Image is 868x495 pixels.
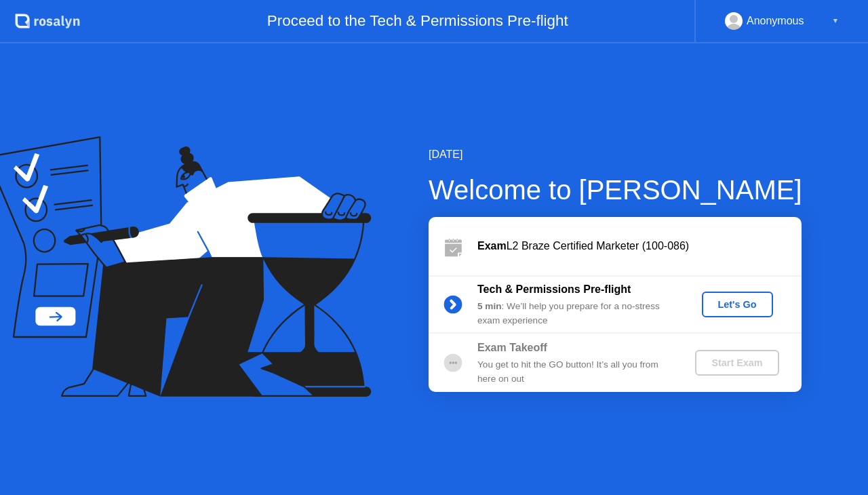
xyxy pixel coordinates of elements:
[477,300,673,328] div: : We’ll help you prepare for a no-stress exam experience
[477,342,547,353] b: Exam Takeoff
[477,238,802,254] div: L2 Braze Certified Marketer (100-086)
[695,350,778,376] button: Start Exam
[702,292,773,317] button: Let's Go
[429,170,802,210] div: Welcome to [PERSON_NAME]
[477,358,673,386] div: You get to hit the GO button! It’s all you from here on out
[477,283,631,295] b: Tech & Permissions Pre-flight
[429,146,802,163] div: [DATE]
[707,299,768,310] div: Let's Go
[701,357,773,368] div: Start Exam
[832,12,839,30] div: ▼
[747,12,804,30] div: Anonymous
[477,240,507,252] b: Exam
[477,301,502,311] b: 5 min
